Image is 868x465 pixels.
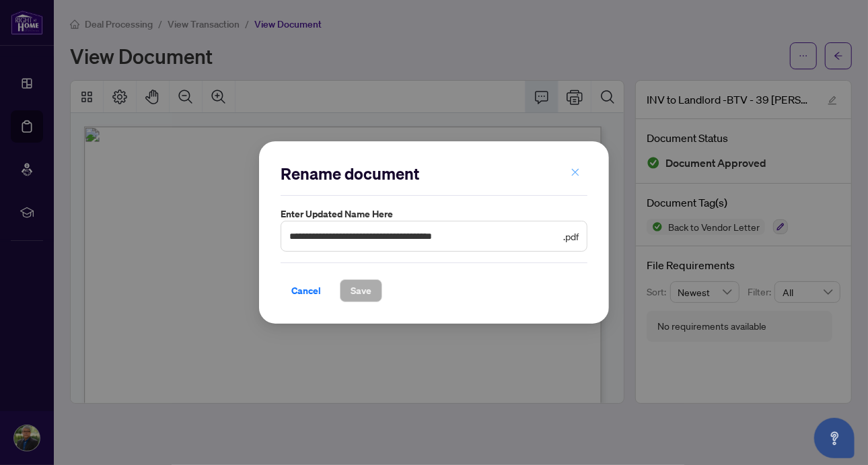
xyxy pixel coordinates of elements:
span: close [571,168,580,177]
label: Enter updated name here [281,207,587,221]
span: .pdf [563,229,579,244]
button: Open asap [814,418,855,458]
h2: Rename document [281,163,587,184]
span: Cancel [291,280,321,301]
button: Cancel [281,279,332,302]
button: Save [340,279,382,302]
